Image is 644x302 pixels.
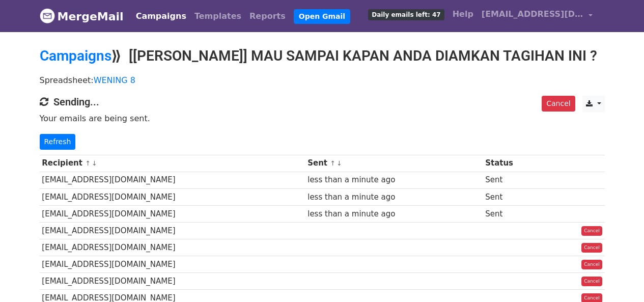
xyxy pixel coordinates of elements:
[449,4,478,24] a: Help
[542,96,575,112] a: Cancel
[40,222,305,239] td: [EMAIL_ADDRESS][DOMAIN_NAME]
[330,159,335,167] a: ↑
[92,159,97,167] a: ↓
[581,277,602,287] a: Cancel
[94,75,135,85] a: WENING 8
[190,6,245,26] a: Templates
[40,96,605,108] h4: Sending...
[483,205,546,222] td: Sent
[337,159,342,167] a: ↓
[482,8,583,20] span: [EMAIL_ADDRESS][DOMAIN_NAME]
[581,260,602,270] a: Cancel
[40,113,605,124] p: Your emails are being sent.
[40,47,111,64] a: Campaigns
[483,155,546,172] th: Status
[40,205,305,222] td: [EMAIL_ADDRESS][DOMAIN_NAME]
[294,9,350,24] a: Open Gmail
[581,243,602,253] a: Cancel
[305,155,483,172] th: Sent
[245,6,290,26] a: Reports
[307,191,480,203] div: less than a minute ago
[40,47,605,65] h2: ⟫ [[PERSON_NAME]] MAU SAMPAI KAPAN ANDA DIAMKAN TAGIHAN INI ?
[40,273,305,290] td: [EMAIL_ADDRESS][DOMAIN_NAME]
[40,6,124,27] a: MergeMail
[478,4,597,28] a: [EMAIL_ADDRESS][DOMAIN_NAME]
[85,159,91,167] a: ↑
[483,172,546,188] td: Sent
[581,226,602,236] a: Cancel
[483,188,546,205] td: Sent
[368,9,444,20] span: Daily emails left: 47
[307,174,480,186] div: less than a minute ago
[364,4,448,24] a: Daily emails left: 47
[40,239,305,256] td: [EMAIL_ADDRESS][DOMAIN_NAME]
[40,155,305,172] th: Recipient
[40,134,76,150] a: Refresh
[40,8,55,23] img: MergeMail logo
[40,75,605,86] p: Spreadsheet:
[132,6,190,26] a: Campaigns
[40,256,305,273] td: [EMAIL_ADDRESS][DOMAIN_NAME]
[307,208,480,220] div: less than a minute ago
[40,172,305,188] td: [EMAIL_ADDRESS][DOMAIN_NAME]
[40,188,305,205] td: [EMAIL_ADDRESS][DOMAIN_NAME]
